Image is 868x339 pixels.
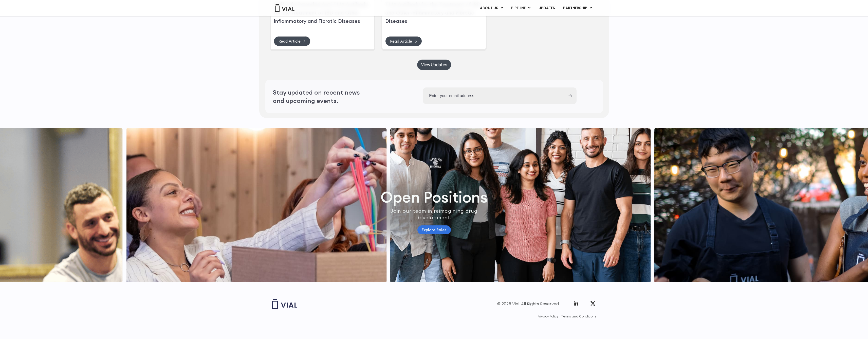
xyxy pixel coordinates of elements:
div: 6 / 7 [126,128,387,282]
span: View Updates [421,63,447,67]
img: Vial Logo [274,4,295,12]
span: Read Article [279,39,301,43]
span: Read Article [390,39,412,43]
a: Explore Roles [417,225,451,234]
img: Vial logo wih "Vial" spelled out [272,299,297,309]
a: ABOUT USMenu Toggle [476,4,507,12]
a: Read Article [385,36,422,46]
input: Enter your email address [423,87,564,104]
h2: Stay updated on recent news and upcoming events. [273,88,372,105]
a: View Updates [417,60,451,70]
div: © 2025 Vial. All Rights Reserved [497,301,559,307]
a: Privacy Policy [538,314,559,319]
a: Read Article [274,36,310,46]
input: Submit [568,94,572,97]
a: Terms and Conditions [561,314,596,319]
a: UPDATES [534,4,559,12]
a: PARTNERSHIPMenu Toggle [559,4,596,12]
a: PIPELINEMenu Toggle [507,4,534,12]
div: 7 / 7 [390,128,651,282]
img: http://Group%20of%20smiling%20people%20posing%20for%20a%20picture [390,128,651,282]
